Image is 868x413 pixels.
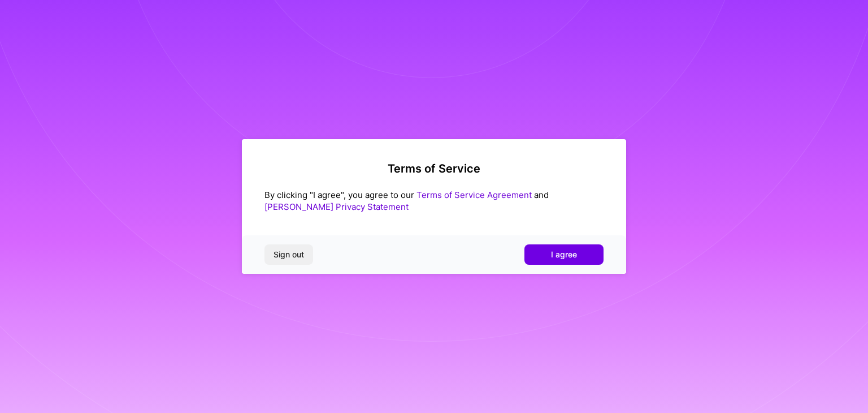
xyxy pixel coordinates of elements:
span: Sign out [274,249,304,260]
a: Terms of Service Agreement [416,190,532,200]
a: [PERSON_NAME] Privacy Statement [264,201,409,212]
h2: Terms of Service [264,162,604,175]
button: I agree [524,244,604,265]
button: Sign out [264,244,313,265]
span: I agree [551,249,577,260]
div: By clicking "I agree", you agree to our and [264,189,604,213]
